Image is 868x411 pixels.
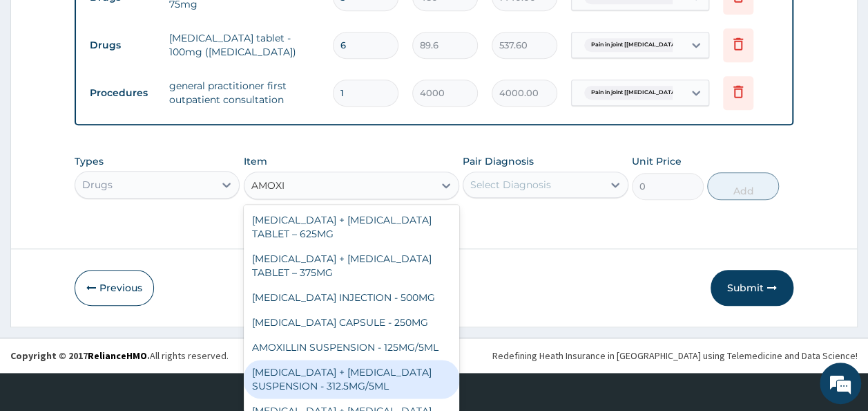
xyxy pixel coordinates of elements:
[711,270,793,306] button: Submit
[632,154,682,168] label: Unit Price
[492,349,858,363] div: Redefining Heath Insurance in [GEOGRAPHIC_DATA] using Telemedicine and Data Science!
[244,285,459,310] div: [MEDICAL_DATA] INJECTION - 500MG
[162,72,326,113] td: general practitioner first outpatient consultation
[244,335,459,360] div: AMOXILLIN SUSPENSION - 125MG/5ML
[226,7,260,40] div: Minimize live chat window
[244,208,459,246] div: [MEDICAL_DATA] + [MEDICAL_DATA] TABLET – 625MG
[75,270,154,306] button: Previous
[72,77,232,95] div: Chat with us now
[584,86,686,100] span: Pain in joint [[MEDICAL_DATA]]
[80,120,191,259] span: We're online!
[244,360,459,399] div: [MEDICAL_DATA] + [MEDICAL_DATA] SUSPENSION - 312.5MG/5ML
[463,154,534,168] label: Pair Diagnosis
[244,246,459,285] div: [MEDICAL_DATA] + [MEDICAL_DATA] TABLET – 375MG
[82,178,113,192] div: Drugs
[7,268,263,317] textarea: Type your message and hit 'Enter'
[26,69,56,104] img: d_794563401_company_1708531726252_794563401
[88,349,147,362] a: RelianceHMO
[75,156,104,167] label: Types
[10,349,150,362] strong: Copyright © 2017 .
[707,172,779,200] button: Add
[83,33,162,58] td: Drugs
[584,38,686,52] span: Pain in joint [[MEDICAL_DATA]]
[470,178,551,192] div: Select Diagnosis
[244,310,459,335] div: [MEDICAL_DATA] CAPSULE - 250MG
[244,154,267,168] label: Item
[83,80,162,106] td: Procedures
[162,24,326,66] td: [MEDICAL_DATA] tablet - 100mg ([MEDICAL_DATA])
